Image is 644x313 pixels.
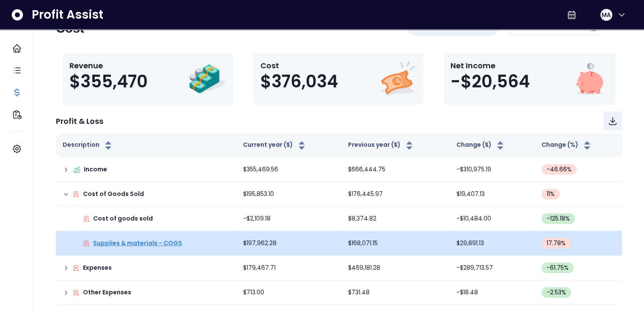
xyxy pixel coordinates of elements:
td: $666,444.75 [341,157,450,182]
img: Cost [379,60,417,98]
img: Revenue [188,60,227,98]
span: -2.53 % [547,288,566,297]
p: Supplies & materials - COGS [93,239,182,248]
span: MA [602,11,611,19]
td: $355,469.56 [236,157,341,182]
td: $19,407.13 [450,182,535,207]
span: -125.18 % [547,214,570,223]
p: Cost of Goods Sold [83,190,144,198]
span: -$20,564 [451,71,530,92]
button: Change ($) [456,140,506,151]
td: $176,445.97 [341,182,450,207]
button: Download [603,112,622,130]
td: $8,374.82 [341,207,450,231]
span: -46.66 % [547,165,572,174]
td: $197,962.28 [236,231,341,256]
button: Current year ($) [243,140,307,151]
p: Profit & Loss [56,115,103,127]
p: Cost [260,60,338,71]
td: $195,853.10 [236,182,341,207]
td: $179,467.71 [236,256,341,280]
td: $713.00 [236,280,341,305]
td: $731.48 [341,280,450,305]
p: Income [84,165,107,174]
p: Other Expenses [83,288,131,297]
td: $168,071.15 [341,231,450,256]
td: $469,181.28 [341,256,450,280]
td: -$289,713.57 [450,256,535,280]
td: -$10,484.00 [450,207,535,231]
button: Previous year ($) [348,140,415,151]
p: Revenue [69,60,148,71]
img: Net Income [570,60,608,98]
span: $376,034 [260,71,338,92]
p: Expenses [83,263,112,272]
button: Description [63,140,113,151]
span: -61.75 % [547,263,569,272]
td: -$310,975.19 [450,157,535,182]
span: $355,470 [69,71,148,92]
td: -$2,109.18 [236,207,341,231]
td: $29,891.13 [450,231,535,256]
p: Cost of goods sold [93,214,153,223]
button: Change (%) [542,140,592,151]
p: Net Income [451,60,530,71]
span: 11 % [547,190,555,198]
span: 17.78 % [547,239,566,248]
td: -$18.48 [450,280,535,305]
span: Profit Assist [32,7,103,22]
